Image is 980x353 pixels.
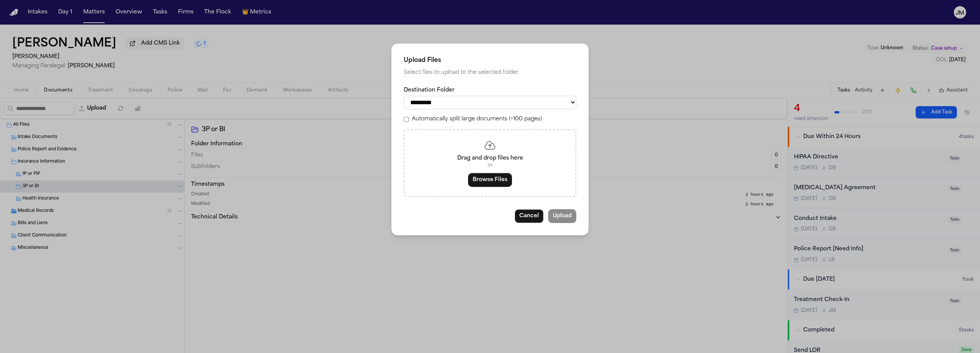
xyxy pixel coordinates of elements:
[404,56,576,65] h2: Upload Files
[515,209,544,223] button: Cancel
[548,209,576,223] button: Upload
[414,155,566,162] p: Drag and drop files here
[412,115,542,123] label: Automatically split large documents (>100 pages)
[414,162,566,168] p: or
[404,68,576,77] p: Select files to upload to the selected folder.
[404,87,576,94] label: Destination Folder
[468,173,512,187] button: Browse Files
